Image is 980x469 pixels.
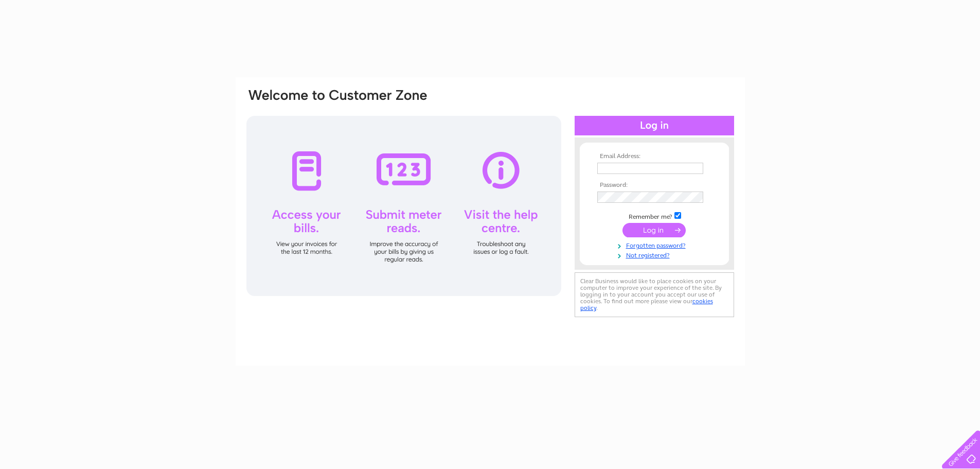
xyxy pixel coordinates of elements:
th: Password: [595,182,714,189]
td: Remember me? [595,211,714,221]
div: Clear Business would like to place cookies on your computer to improve your experience of the sit... [575,272,734,317]
a: cookies policy [580,298,713,311]
th: Email Address: [595,153,714,160]
input: Submit [622,223,686,237]
a: Not registered? [597,250,714,259]
a: Forgotten password? [597,240,714,250]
